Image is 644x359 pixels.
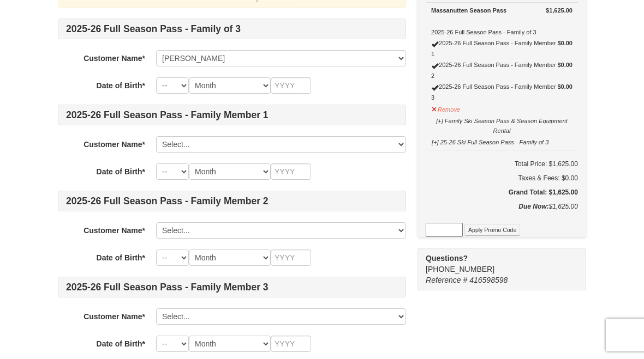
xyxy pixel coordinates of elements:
span: 416598598 [469,276,508,284]
input: YYYY [271,250,311,266]
h4: 2025-26 Full Season Pass - Family of 3 [58,19,406,39]
strong: Customer Name* [84,140,145,149]
strong: Date of Birth* [97,339,145,348]
strong: $0.00 [557,40,573,46]
div: Massanutten Season Pass [431,5,573,16]
div: 2025-26 Full Season Pass - Family Member 3 [431,81,573,103]
strong: Customer Name* [84,54,145,63]
strong: Due Now: [518,203,548,210]
button: Apply Promo Code [464,224,520,236]
div: 2025-26 Full Season Pass - Family Member 1 [431,38,573,59]
h5: Grand Total: $1,625.00 [426,187,578,198]
span: Reference # [426,276,467,284]
button: [+] Family Ski Season Pass & Season Equipment Rental [431,113,573,136]
h4: 2025-26 Full Season Pass - Family Member 2 [58,191,406,211]
span: [PHONE_NUMBER] [426,253,567,273]
strong: Customer Name* [84,312,145,321]
strong: Date of Birth* [97,253,145,262]
div: $1,625.00 [426,201,578,223]
strong: Date of Birth* [97,167,145,176]
h4: 2025-26 Full Season Pass - Family Member 1 [58,105,406,125]
div: 2025-26 Full Season Pass - Family Member 2 [431,59,573,81]
div: Taxes & Fees: $0.00 [426,173,578,184]
strong: Customer Name* [84,226,145,235]
h6: Total Price: $1,625.00 [426,159,578,169]
input: YYYY [271,336,311,352]
button: Remove [431,101,461,115]
strong: $1,625.00 [546,5,573,16]
strong: Date of Birth* [97,81,145,90]
strong: $0.00 [557,62,573,68]
button: [+] 25-26 Ski Full Season Pass - Family of 3 [431,134,549,148]
div: 2025-26 Full Season Pass - Family of 3 [431,5,573,38]
strong: $0.00 [557,83,573,90]
input: YYYY [271,163,311,180]
strong: Questions? [426,254,468,263]
input: YYYY [271,77,311,94]
h4: 2025-26 Full Season Pass - Family Member 3 [58,277,406,297]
